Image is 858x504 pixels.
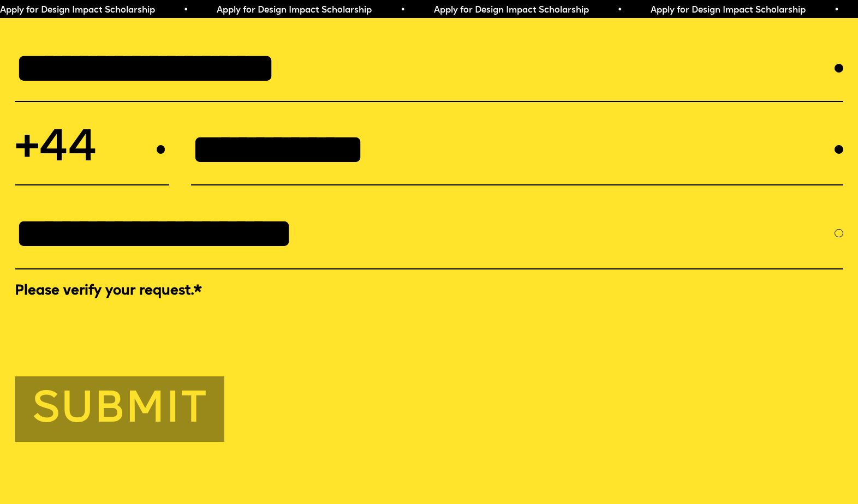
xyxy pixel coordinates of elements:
[833,6,838,15] span: •
[183,6,188,15] span: •
[15,304,181,346] iframe: reCAPTCHA
[617,6,622,15] span: •
[400,6,405,15] span: •
[15,282,843,301] label: Please verify your request.
[15,376,224,442] button: Submit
